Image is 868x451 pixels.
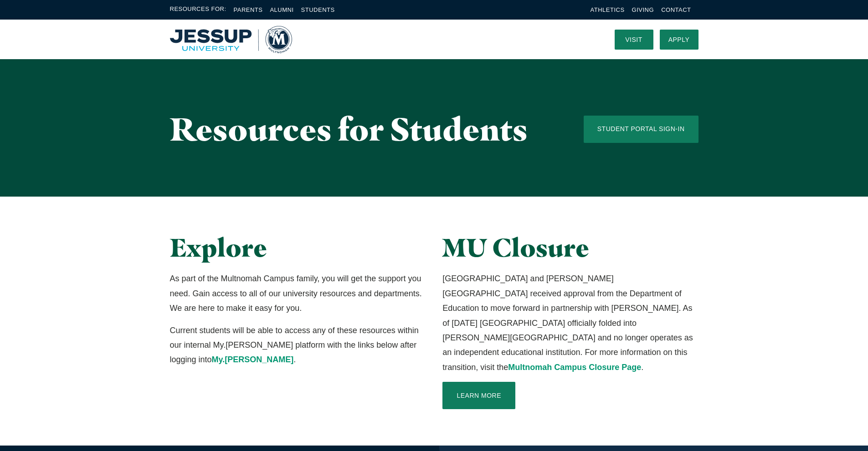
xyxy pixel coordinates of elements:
a: Giving [632,6,654,13]
a: Students [301,6,335,13]
p: Current students will be able to access any of these resources within our internal My.[PERSON_NAM... [170,323,426,367]
a: Student Portal Sign-In [584,116,699,143]
a: Home [170,26,292,53]
a: Contact [661,6,691,13]
span: Resources For: [170,5,226,15]
a: Athletics [591,6,625,13]
h2: MU Closure [442,233,698,262]
h2: Explore [170,233,426,262]
p: [GEOGRAPHIC_DATA] and [PERSON_NAME][GEOGRAPHIC_DATA] received approval from the Department of Edu... [442,271,698,375]
p: As part of the Multnomah Campus family, you will get the support you need. Gain access to all of ... [170,271,426,315]
a: Learn More [442,382,515,409]
h1: Resources for Students [170,111,547,147]
a: Apply [660,30,699,50]
a: My.[PERSON_NAME] [212,355,294,364]
a: Multnomah Campus Closure Page [508,363,641,372]
a: Alumni [270,6,293,13]
img: Multnomah University Logo [170,26,292,53]
a: Visit [615,30,653,50]
a: Parents [234,6,263,13]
